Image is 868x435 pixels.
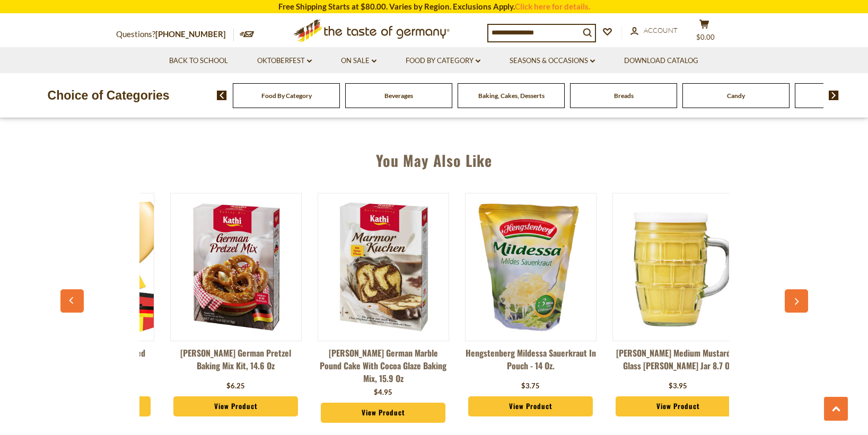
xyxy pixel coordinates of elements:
[630,25,678,37] a: Account
[624,55,698,67] a: Download Catalog
[468,396,593,416] a: View Product
[466,202,596,332] img: Hengstenberg Mildessa Sauerkraut in Pouch - 14 oz.
[727,92,745,100] a: Candy
[669,381,687,392] div: $3.95
[116,28,234,41] p: Questions?
[829,91,839,100] img: next arrow
[318,347,449,385] a: [PERSON_NAME] German Marble Pound Cake with Cocoa Glaze Baking Mix, 15.9 oz
[521,381,540,392] div: $3.75
[465,347,597,378] a: Hengstenberg Mildessa Sauerkraut in Pouch - 14 oz.
[257,55,312,67] a: Oktoberfest
[261,92,312,100] a: Food By Category
[155,29,226,39] a: [PHONE_NUMBER]
[171,202,301,332] img: Kathi German Pretzel Baking Mix Kit, 14.6 oz
[374,387,392,398] div: $4.95
[318,202,449,332] img: Kathi German Marble Pound Cake with Cocoa Glaze Baking Mix, 15.9 oz
[612,347,744,378] a: [PERSON_NAME] Medium Mustard in Glass [PERSON_NAME] Jar 8.7 oz
[644,26,678,34] span: Account
[170,347,302,378] a: [PERSON_NAME] German Pretzel Baking Mix Kit, 14.6 oz
[406,55,480,67] a: Food By Category
[217,91,227,100] img: previous arrow
[613,202,743,332] img: Kuehne Medium Mustard in Glass Stein Jar 8.7 oz
[478,92,545,100] a: Baking, Cakes, Desserts
[226,381,245,392] div: $6.25
[616,396,741,416] a: View Product
[173,396,299,416] a: View Product
[510,55,595,67] a: Seasons & Occasions
[384,92,413,100] a: Beverages
[169,55,228,67] a: Back to School
[689,19,721,46] button: $0.00
[341,55,376,67] a: On Sale
[66,136,803,180] div: You May Also Like
[515,2,590,11] a: Click here for details.
[321,403,446,423] a: View Product
[614,92,634,100] a: Breads
[696,33,715,41] span: $0.00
